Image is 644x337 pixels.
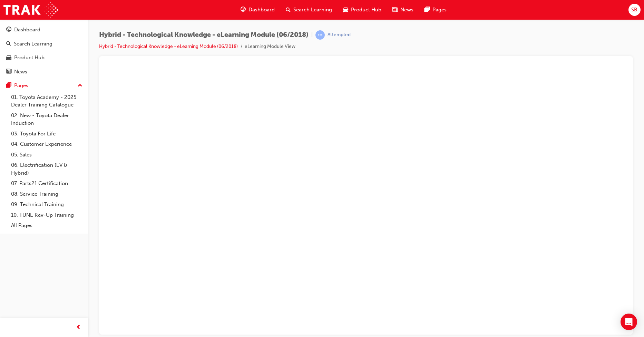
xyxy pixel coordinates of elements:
a: 06. Electrification (EV & Hybrid) [8,160,85,178]
span: news-icon [392,6,398,14]
span: learningRecordVerb_ATTEMPT-icon [315,30,325,40]
a: 05. Sales [8,150,85,160]
a: Search Learning [3,38,85,50]
span: guage-icon [6,27,11,33]
a: news-iconNews [387,3,419,17]
a: car-iconProduct Hub [338,3,387,17]
div: Search Learning [14,40,52,48]
a: 10. TUNE Rev-Up Training [8,210,85,221]
img: Trak [3,2,58,18]
span: Product Hub [351,6,381,14]
span: car-icon [6,55,11,61]
a: News [3,65,85,78]
a: 03. Toyota For Life [8,129,85,139]
button: Pages [3,79,85,92]
a: Hybrid - Technological Knowledge - eLearning Module (06/2018) [99,43,238,49]
span: up-icon [78,81,82,90]
a: 09. Technical Training [8,199,85,210]
span: Search Learning [293,6,332,14]
span: pages-icon [6,83,11,89]
span: search-icon [6,41,11,47]
button: DashboardSearch LearningProduct HubNews [3,22,85,79]
span: car-icon [343,6,348,14]
button: SB [628,4,641,16]
a: guage-iconDashboard [235,3,280,17]
div: Pages [14,82,28,90]
span: guage-icon [241,6,246,14]
a: pages-iconPages [419,3,452,17]
a: Product Hub [3,51,85,64]
span: prev-icon [76,323,81,332]
span: SB [631,6,637,14]
a: 07. Parts21 Certification [8,178,85,189]
div: Dashboard [14,26,40,34]
div: Open Intercom Messenger [621,314,637,330]
div: Product Hub [14,54,45,62]
span: Hybrid - Technological Knowledge - eLearning Module (06/2018) [99,31,309,39]
a: 02. New - Toyota Dealer Induction [8,110,85,129]
span: Pages [432,6,447,14]
span: | [311,31,313,39]
span: search-icon [286,6,291,14]
a: 04. Customer Experience [8,139,85,150]
a: 01. Toyota Academy - 2025 Dealer Training Catalogue [8,92,85,110]
div: Attempted [328,32,351,38]
a: Dashboard [3,23,85,36]
a: 08. Service Training [8,189,85,200]
li: eLearning Module View [245,43,295,51]
span: News [400,6,413,14]
a: search-iconSearch Learning [280,3,338,17]
span: Dashboard [248,6,275,14]
a: All Pages [8,220,85,231]
span: news-icon [6,69,11,75]
div: News [14,68,27,76]
span: pages-icon [425,6,430,14]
